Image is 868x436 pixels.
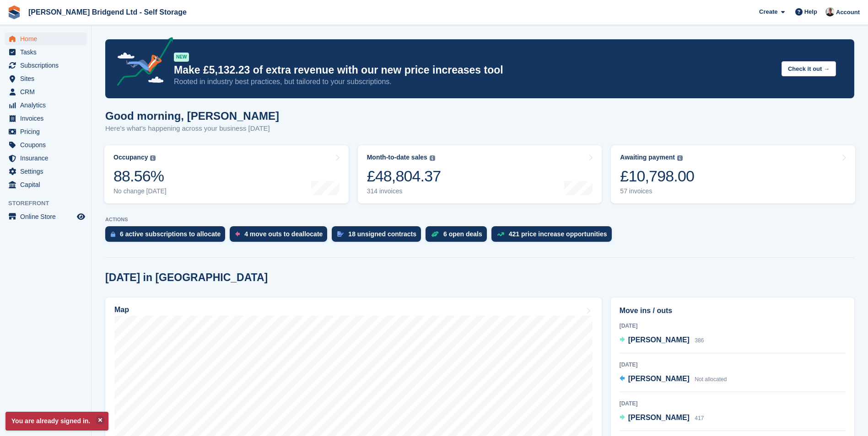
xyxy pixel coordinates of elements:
[611,145,855,203] a: Awaiting payment £10,798.00 57 invoices
[509,230,607,238] div: 421 price increase opportunities
[443,230,482,238] div: 6 open deals
[677,155,683,161] img: icon-info-grey-7440780725fd019a000dd9b08b2336e03edf1995a4989e88bcd33f0948082b44.svg
[620,412,704,424] a: [PERSON_NAME] 417
[5,72,86,85] a: menu
[25,5,190,20] a: [PERSON_NAME] Bridgend Ltd - Self Storage
[836,8,860,17] span: Account
[120,230,221,238] div: 6 active subscriptions to allocate
[367,187,441,195] div: 314 invoices
[782,61,836,76] button: Check it out →
[695,415,704,421] span: 417
[5,46,86,58] a: menu
[628,414,690,421] span: [PERSON_NAME]
[75,211,86,222] a: Preview store
[620,373,727,385] a: [PERSON_NAME] Not allocated
[5,165,86,178] a: menu
[150,155,156,161] img: icon-info-grey-7440780725fd019a000dd9b08b2336e03edf1995a4989e88bcd33f0948082b44.svg
[620,322,846,330] div: [DATE]
[804,7,817,16] span: Help
[244,230,323,238] div: 4 move outs to deallocate
[174,53,189,62] div: NEW
[628,336,690,344] span: [PERSON_NAME]
[20,59,75,72] span: Subscriptions
[20,112,75,125] span: Invoices
[431,231,439,237] img: deal-1b604bf984904fb50ccaf53a9ad4b4a5d6e5aea283cecdc64d6e3604feb123c2.svg
[113,167,167,186] div: 88.56%
[20,152,75,165] span: Insurance
[20,32,75,45] span: Home
[20,138,75,151] span: Coupons
[620,154,675,161] div: Awaiting payment
[105,226,230,246] a: 6 active subscriptions to allocate
[367,154,427,161] div: Month-to-date sales
[5,412,108,431] p: You are already signed in.
[825,7,835,16] img: Rhys Jones
[332,226,426,246] a: 18 unsigned contracts
[348,230,416,238] div: 18 unsigned contracts
[174,77,774,87] p: Rooted in industry best practices, but tailored to your subscriptions.
[5,210,86,223] a: menu
[111,231,115,237] img: active_subscription_to_allocate_icon-d502201f5373d7db506a760aba3b589e785aa758c864c3986d89f69b8ff3...
[113,154,148,161] div: Occupancy
[620,335,704,346] a: [PERSON_NAME] 386
[105,217,854,223] p: ACTIONS
[337,231,344,237] img: contract_signature_icon-13c848040528278c33f63329250d36e43548de30e8caae1d1a13099fd9432cc5.svg
[20,99,75,112] span: Analytics
[5,32,86,45] a: menu
[8,199,91,208] span: Storefront
[7,5,21,19] img: stora-icon-8386f47178a22dfd0bd8f6a31ec36ba5ce8667c1dd55bd0f319d3a0aa187defe.svg
[20,165,75,178] span: Settings
[105,110,279,122] h1: Good morning, [PERSON_NAME]
[20,85,75,98] span: CRM
[20,72,75,85] span: Sites
[620,167,694,186] div: £10,798.00
[620,187,694,195] div: 57 invoices
[114,306,129,314] h2: Map
[620,305,846,316] h2: Move ins / outs
[367,167,441,186] div: £48,804.37
[235,231,240,237] img: move_outs_to_deallocate_icon-f764333ba52eb49d3ac5e1228854f67142a1ed5810a6f6cc68b1a99e826820c5.svg
[695,337,704,344] span: 386
[104,145,349,203] a: Occupancy 88.56% No change [DATE]
[620,361,846,369] div: [DATE]
[497,232,504,236] img: price_increase_opportunities-93ffe204e8149a01c8c9dc8f82e8f89637d9d84a8eef4429ea346261dce0b2c0.svg
[5,112,86,125] a: menu
[5,138,86,151] a: menu
[105,271,268,284] h2: [DATE] in [GEOGRAPHIC_DATA]
[5,178,86,191] a: menu
[5,125,86,138] a: menu
[105,123,279,134] p: Here's what's happening across your business [DATE]
[113,187,167,195] div: No change [DATE]
[5,99,86,112] a: menu
[430,155,435,161] img: icon-info-grey-7440780725fd019a000dd9b08b2336e03edf1995a4989e88bcd33f0948082b44.svg
[358,145,602,203] a: Month-to-date sales £48,804.37 314 invoices
[5,85,86,98] a: menu
[620,399,846,408] div: [DATE]
[20,125,75,138] span: Pricing
[426,226,491,246] a: 6 open deals
[759,7,777,16] span: Create
[5,152,86,165] a: menu
[20,178,75,191] span: Capital
[628,375,690,383] span: [PERSON_NAME]
[230,226,332,246] a: 4 move outs to deallocate
[174,64,774,77] p: Make £5,132.23 of extra revenue with our new price increases tool
[109,37,173,89] img: price-adjustments-announcement-icon-8257ccfd72463d97f412b2fc003d46551f7dbcb40ab6d574587a9cd5c0d94...
[20,210,75,223] span: Online Store
[491,226,616,246] a: 421 price increase opportunities
[695,376,727,383] span: Not allocated
[5,59,86,72] a: menu
[20,46,75,58] span: Tasks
